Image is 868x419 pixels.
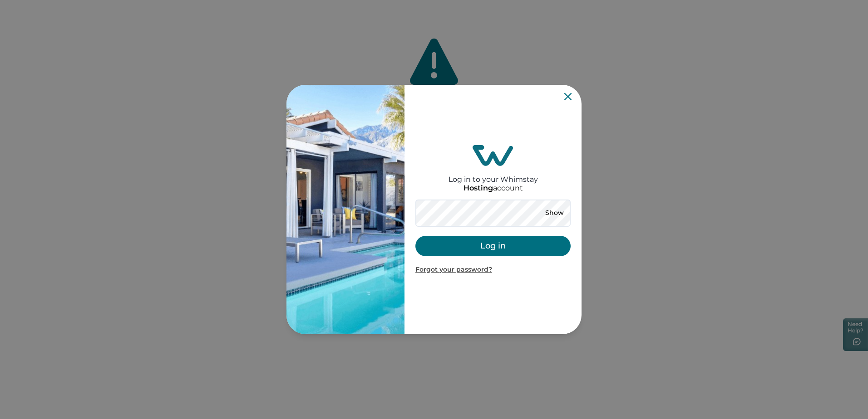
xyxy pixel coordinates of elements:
[464,184,523,193] p: account
[415,265,571,274] p: Forgot your password?
[286,85,404,334] img: auth-banner
[538,207,571,219] button: Show
[449,166,538,184] h2: Log in to your Whimstay
[473,145,513,166] img: login-logo
[564,93,572,100] button: Close
[464,184,493,193] p: Hosting
[415,236,571,256] button: Log in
